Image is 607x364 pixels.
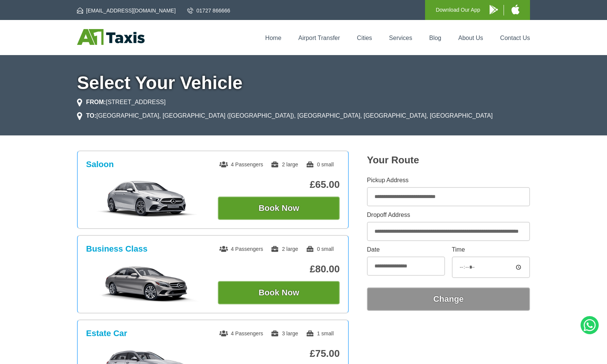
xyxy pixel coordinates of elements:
label: Pickup Address [367,177,530,183]
span: 2 large [271,161,298,167]
span: 3 large [271,330,298,336]
button: Change [367,287,530,311]
iframe: chat widget [504,347,603,364]
h3: Saloon [86,160,114,169]
h3: Estate Car [86,329,127,338]
label: Dropoff Address [367,212,530,218]
h3: Business Class [86,244,148,254]
a: Home [265,35,282,41]
p: £80.00 [218,263,340,275]
img: A1 Taxis St Albans LTD [77,29,145,45]
a: Cities [357,35,372,41]
a: Blog [429,35,441,41]
span: 1 small [306,330,334,336]
img: A1 Taxis iPhone App [511,5,519,14]
span: 4 Passengers [219,161,263,167]
p: £65.00 [218,179,340,190]
a: [EMAIL_ADDRESS][DOMAIN_NAME] [77,7,176,14]
img: Saloon [90,180,204,218]
a: Contact Us [500,35,530,41]
p: Download Our App [436,5,480,15]
h2: Your Route [367,154,530,166]
strong: TO: [86,112,96,119]
span: 4 Passengers [219,246,263,252]
label: Time [452,247,530,253]
button: Book Now [218,197,340,220]
span: 0 small [306,161,334,167]
span: 2 large [271,246,298,252]
span: 4 Passengers [219,330,263,336]
img: A1 Taxis Android App [490,5,498,14]
img: Business Class [90,264,204,302]
strong: FROM: [86,99,106,105]
a: About Us [458,35,483,41]
a: 01727 866666 [187,7,230,14]
span: 0 small [306,246,334,252]
li: [STREET_ADDRESS] [77,98,166,107]
p: £75.00 [218,348,340,359]
a: Airport Transfer [298,35,340,41]
a: Services [389,35,412,41]
li: [GEOGRAPHIC_DATA], [GEOGRAPHIC_DATA] ([GEOGRAPHIC_DATA]), [GEOGRAPHIC_DATA], [GEOGRAPHIC_DATA], [... [77,111,493,120]
button: Book Now [218,281,340,304]
label: Date [367,247,445,253]
h1: Select Your Vehicle [77,74,530,92]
